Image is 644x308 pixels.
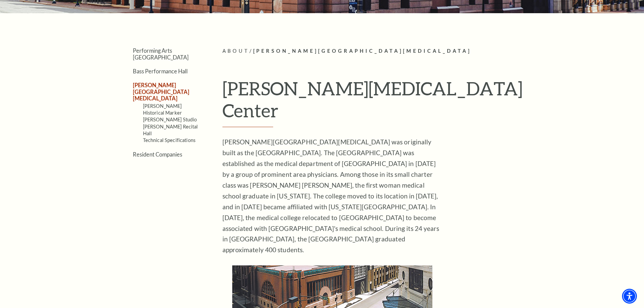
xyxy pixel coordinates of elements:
a: [PERSON_NAME] Recital Hall [143,124,198,136]
div: Accessibility Menu [622,289,637,304]
a: [PERSON_NAME] Historical Marker [143,103,182,116]
a: Resident Companies [133,151,182,158]
a: [PERSON_NAME] Studio [143,117,197,122]
p: / [222,47,532,55]
a: Performing Arts [GEOGRAPHIC_DATA] [133,47,189,60]
span: [PERSON_NAME][GEOGRAPHIC_DATA][MEDICAL_DATA] [253,48,472,54]
a: Technical Specifications [143,137,195,143]
a: Bass Performance Hall [133,68,188,74]
span: About [222,48,249,54]
a: [PERSON_NAME][GEOGRAPHIC_DATA][MEDICAL_DATA] [133,82,189,101]
h1: [PERSON_NAME][MEDICAL_DATA] Center [222,77,532,127]
p: [PERSON_NAME][GEOGRAPHIC_DATA][MEDICAL_DATA] was originally built as the [GEOGRAPHIC_DATA]. The [... [222,137,442,256]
